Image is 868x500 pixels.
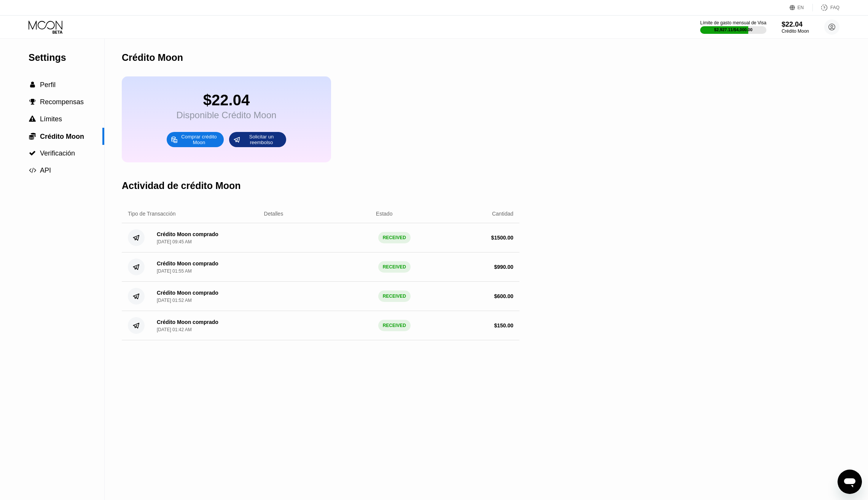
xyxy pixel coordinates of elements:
div: Detalles [264,211,283,217]
span: Límites [40,115,62,123]
div: Límite de gasto mensual de Visa$2,927.11/$4,000.00 [700,20,766,34]
span:  [29,167,36,174]
iframe: Botón para iniciar la ventana de mensajería [838,470,862,494]
span:  [29,116,36,122]
div: $ 600.00 [494,293,513,299]
div: [DATE] 09:45 AM [157,239,192,244]
span: Verificación [40,149,75,157]
div: $22.04 [177,92,277,109]
div: Solicitar un reembolso [240,133,282,146]
div: Tipo de Transacción [128,211,176,217]
span: Recompensas [40,98,84,106]
div: Comprar crédito Moon [178,133,220,146]
div:  [29,116,36,122]
div: Disponible Crédito Moon [177,110,277,121]
div: [DATE] 01:52 AM [157,298,192,303]
span:  [29,98,36,105]
div:  [29,81,36,88]
div: $22.04 [782,21,809,29]
div: Crédito Moon comprado [157,319,218,325]
div: Settings [29,52,104,63]
div: $ 990.00 [494,264,513,270]
div: EN [798,5,804,10]
div: Actividad de crédito Moon [122,180,241,191]
div: Cantidad [492,211,513,217]
span: API [40,167,51,174]
div: $ 150.00 [494,322,513,329]
div: Crédito Moon comprado [157,260,218,267]
div: Solicitar un reembolso [229,132,286,147]
div: Crédito Moon comprado [157,290,218,296]
div: RECEIVED [378,320,411,331]
div: $2,927.11 / $4,000.00 [714,27,753,32]
div: Comprar crédito Moon [167,132,224,147]
div: EN [790,4,813,11]
div: FAQ [830,5,839,10]
div: $ 1500.00 [491,235,513,241]
div: RECEIVED [378,261,411,273]
div:  [29,150,36,157]
div: FAQ [813,4,839,11]
div: RECEIVED [378,290,411,302]
div:  [29,167,36,174]
div: Crédito Moon comprado [157,231,218,237]
span:  [29,150,36,157]
span:  [30,81,35,88]
div: Estado [376,211,393,217]
span: Perfil [40,81,56,89]
span:  [29,132,36,140]
div: $22.04Crédito Moon [782,21,809,34]
div: Crédito Moon [122,52,183,63]
div: [DATE] 01:55 AM [157,268,192,274]
div:  [29,132,36,140]
div: [DATE] 01:42 AM [157,327,192,332]
div: Crédito Moon [782,29,809,34]
div: RECEIVED [378,232,411,243]
span: Crédito Moon [40,133,84,140]
div: Límite de gasto mensual de Visa [700,20,766,25]
div:  [29,98,36,105]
